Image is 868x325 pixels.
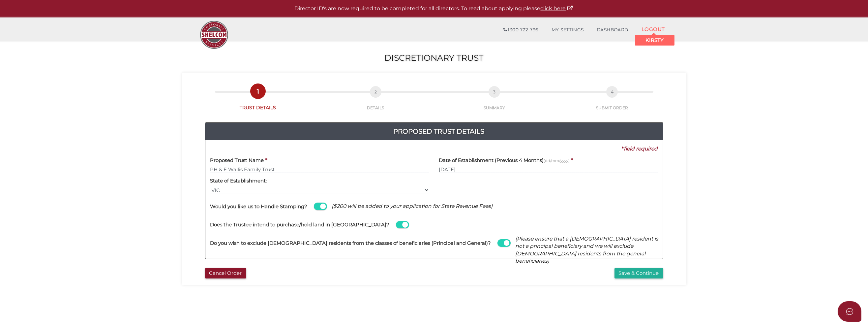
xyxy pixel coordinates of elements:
small: (dd/mm/yyyy) [544,158,570,163]
a: 3SUMMARY [434,93,554,111]
h4: Proposed Trust Name [210,158,264,163]
a: MY SETTINGS [545,23,590,37]
span: (Please ensure that a [DEMOGRAPHIC_DATA] resident is not a principal beneficiary and we will excl... [516,235,663,265]
span: 4 [606,86,618,98]
h4: Do you wish to exclude [DEMOGRAPHIC_DATA] residents from the classes of beneficiaries (Principal ... [210,241,491,246]
span: Kirsty [635,35,674,45]
a: 4SUBMIT ORDER [554,93,670,111]
i: field required [624,146,658,152]
span: 2 [370,86,381,98]
span: 1 [252,85,264,97]
input: dd/mm/yyyy [439,166,658,173]
img: Logo [197,17,231,52]
a: 1300 722 796 [497,23,545,37]
button: Open asap [838,301,861,322]
h4: Would you like us to Handle Stamping? [210,204,308,210]
a: 1TRUST DETAILS [198,93,317,111]
span: ($200 will be added to your application for State Revenue Fees) [332,203,493,210]
h4: Does the Trustee intend to purchase/hold land in [GEOGRAPHIC_DATA]? [210,222,390,228]
h4: Proposed Trust Details [210,126,668,137]
a: click here [541,5,574,12]
span: 3 [489,86,500,98]
h4: Date of Establishment (Previous 4 Months) [439,158,570,163]
a: LOGOUT [635,22,672,36]
button: Cancel Order [205,268,246,279]
a: 2DETAILS [317,93,434,111]
h4: State of Establishment: [210,178,267,184]
a: DASHBOARD [590,23,635,37]
button: Save & Continue [614,268,663,279]
p: Director ID's are now required to be completed for all directors. To read about applying please [16,5,852,13]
